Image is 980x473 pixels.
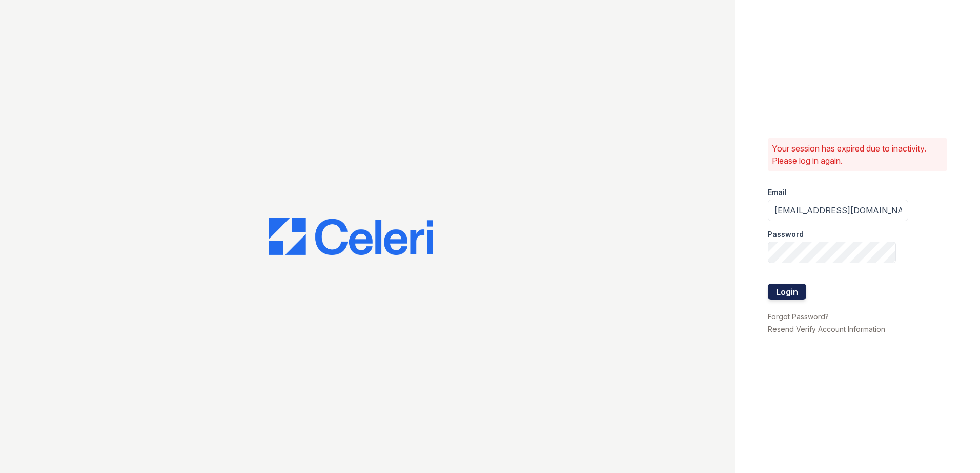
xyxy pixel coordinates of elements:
[768,187,787,198] label: Email
[269,218,433,255] img: CE_Logo_Blue-a8612792a0a2168367f1c8372b55b34899dd931a85d93a1a3d3e32e68fde9ad4.png
[768,284,806,300] button: Login
[768,312,829,321] a: Forgot Password?
[768,229,804,240] label: Password
[772,142,943,167] p: Your session has expired due to inactivity. Please log in again.
[768,325,885,333] a: Resend Verify Account Information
